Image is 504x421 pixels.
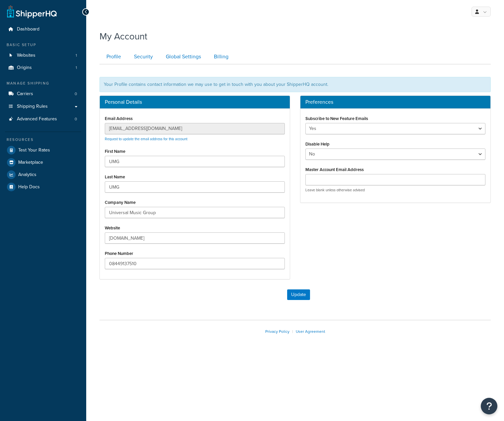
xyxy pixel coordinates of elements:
[292,329,293,334] span: |
[17,53,35,58] span: Websites
[5,169,81,181] a: Analytics
[265,329,289,334] a: Privacy Policy
[159,49,206,64] a: Global Settings
[105,225,120,230] label: Website
[305,99,485,105] h3: Preferences
[5,113,81,125] li: Advanced Features
[305,167,364,172] label: Master Account Email Address
[481,398,497,414] button: Open Resource Center
[99,49,126,64] a: Profile
[5,137,81,143] div: Resources
[5,156,81,168] a: Marketplace
[105,251,133,256] label: Phone Number
[17,104,48,109] span: Shipping Rules
[5,100,81,113] a: Shipping Rules
[127,49,158,64] a: Security
[105,136,187,142] a: Request to update the email address for this account
[76,65,77,71] span: 1
[17,65,32,71] span: Origins
[5,88,81,100] a: Carriers 0
[18,184,40,190] span: Help Docs
[105,99,285,105] h3: Personal Details
[5,62,81,74] li: Origins
[305,116,368,121] label: Subscribe to New Feature Emails
[17,116,57,122] span: Advanced Features
[99,30,147,43] h1: My Account
[105,116,133,121] label: Email Address
[105,200,136,205] label: Company Name
[5,113,81,125] a: Advanced Features 0
[5,23,81,35] a: Dashboard
[305,188,485,193] p: Leave blank unless otherwise advised
[105,174,125,179] label: Last Name
[207,49,234,64] a: Billing
[5,88,81,100] li: Carriers
[5,62,81,74] a: Origins 1
[5,49,81,62] li: Websites
[5,49,81,62] a: Websites 1
[17,91,33,97] span: Carriers
[5,81,81,86] div: Manage Shipping
[18,148,50,153] span: Test Your Rates
[7,5,57,18] a: ShipperHQ Home
[99,77,491,92] div: Your Profile contains contact information we may use to get in touch with you about your ShipperH...
[5,42,81,48] div: Basic Setup
[75,91,77,97] span: 0
[18,172,36,178] span: Analytics
[76,53,77,58] span: 1
[17,27,39,32] span: Dashboard
[5,181,81,193] a: Help Docs
[305,142,330,147] label: Disable Help
[105,149,125,154] label: First Name
[75,116,77,122] span: 0
[296,329,325,334] a: User Agreement
[18,160,43,165] span: Marketplace
[287,289,310,300] button: Update
[5,144,81,156] a: Test Your Rates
